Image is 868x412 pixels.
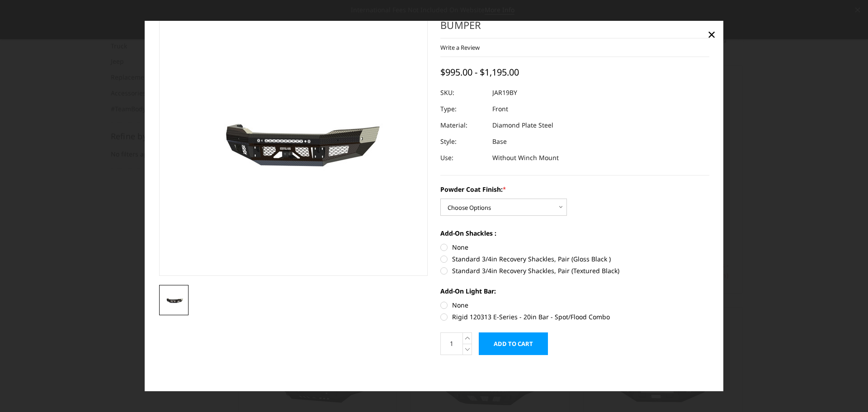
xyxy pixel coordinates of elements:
dt: Use: [440,150,486,166]
a: 2019-2025 Ram 2500-3500 - FT Series - Base Front Bumper [159,5,428,276]
span: $995.00 - $1,195.00 [440,66,519,78]
dt: SKU: [440,85,486,101]
dd: Without Winch Mount [492,150,559,166]
label: Rigid 120313 E-Series - 20in Bar - Spot/Flood Combo [440,312,709,322]
a: Close [704,27,719,42]
label: Standard 3/4in Recovery Shackles, Pair (Textured Black) [440,266,709,275]
label: None [440,300,709,310]
span: × [708,24,716,44]
label: Add-On Shackles : [440,228,709,238]
iframe: Chat Widget [823,369,868,412]
label: Powder Coat Finish: [440,185,709,194]
dt: Material: [440,117,486,133]
a: Write a Review [440,43,480,52]
dd: Base [492,133,507,150]
label: None [440,242,709,252]
label: Add-On Light Bar: [440,286,709,296]
dt: Style: [440,133,486,150]
dd: Front [492,101,508,117]
dt: Type: [440,101,486,117]
dd: JAR19BY [492,85,517,101]
h1: [DATE]-[DATE] Ram 2500-3500 - FT Series - Base Front Bumper [440,5,709,38]
label: Standard 3/4in Recovery Shackles, Pair (Gloss Black ) [440,254,709,264]
input: Add to Cart [479,332,548,355]
img: 2019-2025 Ram 2500-3500 - FT Series - Base Front Bumper [162,294,186,306]
dd: Diamond Plate Steel [492,117,553,133]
